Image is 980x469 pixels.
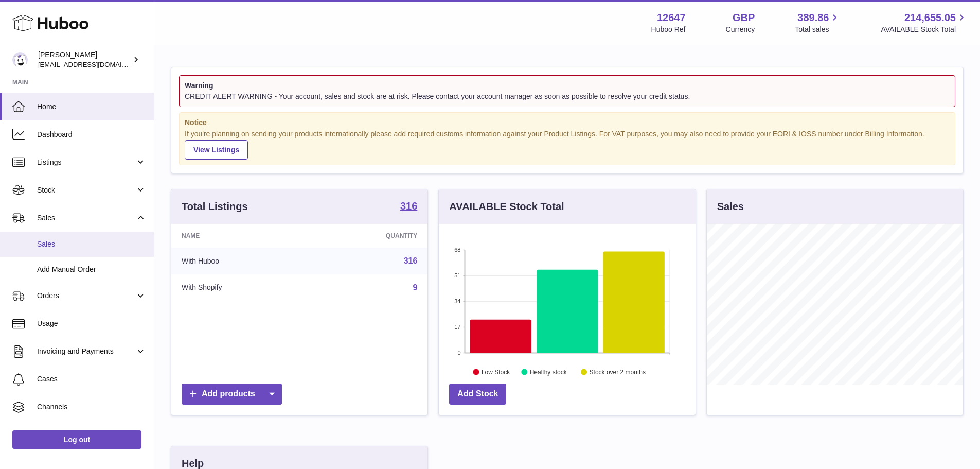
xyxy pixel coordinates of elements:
a: 389.86 Total sales [795,11,841,34]
text: Low Stock [482,369,510,376]
div: [PERSON_NAME] [38,50,131,70]
a: 214,655.05 AVAILABLE Stock Total [881,11,968,34]
span: Usage [37,319,146,328]
span: Invoicing and Payments [37,346,135,356]
span: Home [37,102,146,112]
span: Channels [37,402,146,412]
span: Cases [37,374,146,384]
span: Total sales [795,25,841,34]
text: Stock over 2 months [590,369,646,376]
img: internalAdmin-12647@internal.huboo.com [12,52,28,67]
td: With Shopify [171,274,310,301]
strong: 316 [400,201,417,211]
a: Add Stock [449,384,506,405]
span: [EMAIL_ADDRESS][DOMAIN_NAME] [38,60,151,68]
span: AVAILABLE Stock Total [881,25,968,34]
a: Log out [12,430,141,449]
th: Name [171,224,310,248]
h3: AVAILABLE Stock Total [449,200,564,214]
text: 34 [455,298,461,304]
text: 17 [455,324,461,330]
text: Healthy stock [530,369,567,376]
a: Add products [182,384,282,405]
a: 9 [413,283,417,292]
h3: Sales [717,200,744,214]
strong: Warning [185,81,950,91]
text: 68 [455,247,461,253]
div: Currency [726,25,755,34]
a: View Listings [185,140,248,160]
strong: 12647 [657,11,686,25]
div: CREDIT ALERT WARNING - Your account, sales and stock are at risk. Please contact your account man... [185,92,950,101]
span: Sales [37,239,146,249]
th: Quantity [310,224,428,248]
span: Orders [37,291,135,301]
div: If you're planning on sending your products internationally please add required customs informati... [185,129,950,160]
text: 0 [458,350,461,356]
a: 316 [400,201,417,213]
span: Sales [37,213,135,223]
a: 316 [404,256,418,265]
span: Dashboard [37,130,146,140]
div: Huboo Ref [651,25,686,34]
span: 389.86 [797,11,829,25]
td: With Huboo [171,248,310,274]
text: 51 [455,272,461,279]
strong: GBP [733,11,755,25]
span: Listings [37,158,135,167]
span: Add Manual Order [37,265,146,274]
span: Stock [37,185,135,195]
span: 214,655.05 [904,11,956,25]
h3: Total Listings [182,200,248,214]
strong: Notice [185,118,950,128]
